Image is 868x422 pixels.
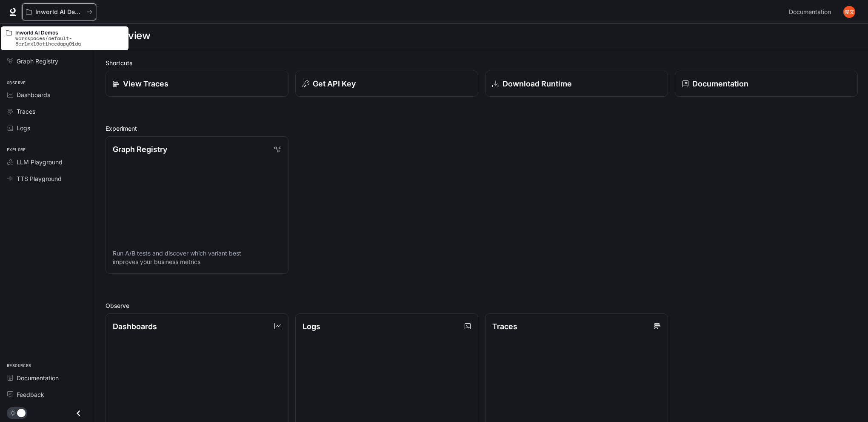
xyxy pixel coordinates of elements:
[3,87,91,102] a: Dashboards
[303,321,320,332] p: Logs
[3,121,91,135] a: Logs
[113,144,167,155] p: Graph Registry
[3,171,91,186] a: TTS Playground
[492,321,517,332] p: Traces
[485,71,668,97] a: Download Runtime
[17,373,59,382] span: Documentation
[503,78,572,89] p: Download Runtime
[295,71,478,97] button: Get API Key
[113,249,281,266] p: Run A/B tests and discover which variant best improves your business metrics
[22,3,96,20] button: All workspaces
[785,3,837,20] a: Documentation
[675,71,858,97] a: Documentation
[106,301,858,310] h2: Observe
[106,71,288,97] a: View Traces
[17,123,30,132] span: Logs
[841,3,858,20] button: User avatar
[3,387,91,402] a: Feedback
[313,78,356,89] p: Get API Key
[843,6,855,18] img: User avatar
[789,7,831,17] span: Documentation
[106,124,858,133] h2: Experiment
[106,136,288,274] a: Graph RegistryRun A/B tests and discover which variant best improves your business metrics
[15,30,123,35] p: Inworld AI Demos
[3,155,91,169] a: LLM Playground
[69,405,88,422] button: Close drawer
[17,174,62,183] span: TTS Playground
[113,321,157,332] p: Dashboards
[17,390,44,399] span: Feedback
[3,104,91,119] a: Traces
[3,54,91,69] a: Graph Registry
[17,107,35,116] span: Traces
[17,57,58,66] span: Graph Registry
[15,35,123,46] p: workspaces/default-8crlmxl6otihcedapy91da
[17,158,63,167] span: LLM Playground
[123,78,168,89] p: View Traces
[35,9,83,16] p: Inworld AI Demos
[17,408,26,417] span: Dark mode toggle
[692,78,748,89] p: Documentation
[3,370,91,385] a: Documentation
[17,90,50,99] span: Dashboards
[106,58,858,67] h2: Shortcuts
